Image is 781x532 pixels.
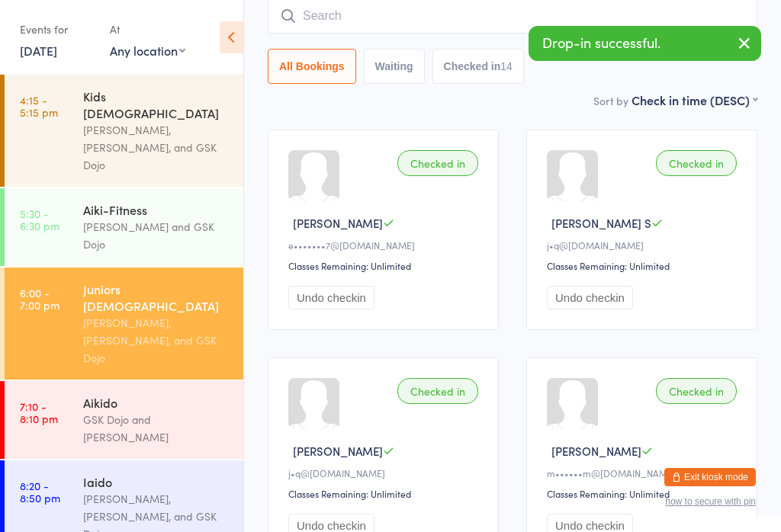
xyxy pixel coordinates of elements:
[551,215,651,231] span: [PERSON_NAME] S
[288,286,374,309] button: Undo checkin
[551,443,641,459] span: [PERSON_NAME]
[293,443,383,459] span: [PERSON_NAME]
[632,91,757,108] div: Check in time (DESC)
[110,42,185,59] div: Any location
[110,17,185,42] div: At
[20,479,60,504] time: 8:20 - 8:50 pm
[500,60,513,72] div: 14
[656,378,737,404] div: Checked in
[83,473,230,490] div: Iaido
[20,94,58,118] time: 4:15 - 5:15 pm
[547,466,741,479] div: m••••••m@[DOMAIN_NAME]
[20,400,58,425] time: 7:10 - 8:10 pm
[593,93,628,108] label: Sort by
[288,259,483,272] div: Classes Remaining: Unlimited
[547,259,741,272] div: Classes Remaining: Unlimited
[83,218,230,253] div: [PERSON_NAME] and GSK Dojo
[547,286,633,309] button: Undo checkin
[5,188,243,266] a: 5:30 -6:30 pmAiki-Fitness[PERSON_NAME] and GSK Dojo
[364,49,425,84] button: Waiting
[288,487,483,500] div: Classes Remaining: Unlimited
[665,496,756,507] button: how to secure with pin
[83,394,230,411] div: Aikido
[20,207,59,232] time: 5:30 - 6:30 pm
[397,150,478,176] div: Checked in
[20,42,57,59] a: [DATE]
[83,201,230,218] div: Aiki-Fitness
[5,268,243,380] a: 6:00 -7:00 pmJuniors [DEMOGRAPHIC_DATA][PERSON_NAME], [PERSON_NAME], and GSK Dojo
[83,280,230,314] div: Juniors [DEMOGRAPHIC_DATA]
[268,49,356,84] button: All Bookings
[83,411,230,446] div: GSK Dojo and [PERSON_NAME]
[288,466,483,479] div: j•q@[DOMAIN_NAME]
[5,75,243,187] a: 4:15 -5:15 pmKids [DEMOGRAPHIC_DATA][PERSON_NAME], [PERSON_NAME], and GSK Dojo
[20,17,95,42] div: Events for
[664,468,756,486] button: Exit kiosk mode
[83,88,230,121] div: Kids [DEMOGRAPHIC_DATA]
[547,487,741,500] div: Classes Remaining: Unlimited
[20,287,59,311] time: 6:00 - 7:00 pm
[656,150,737,176] div: Checked in
[288,239,483,252] div: e•••••••7@[DOMAIN_NAME]
[397,378,478,404] div: Checked in
[293,215,383,231] span: [PERSON_NAME]
[5,381,243,459] a: 7:10 -8:10 pmAikidoGSK Dojo and [PERSON_NAME]
[547,239,741,252] div: j•q@[DOMAIN_NAME]
[83,314,230,367] div: [PERSON_NAME], [PERSON_NAME], and GSK Dojo
[83,121,230,174] div: [PERSON_NAME], [PERSON_NAME], and GSK Dojo
[432,49,524,84] button: Checked in14
[529,26,761,61] div: Drop-in successful.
